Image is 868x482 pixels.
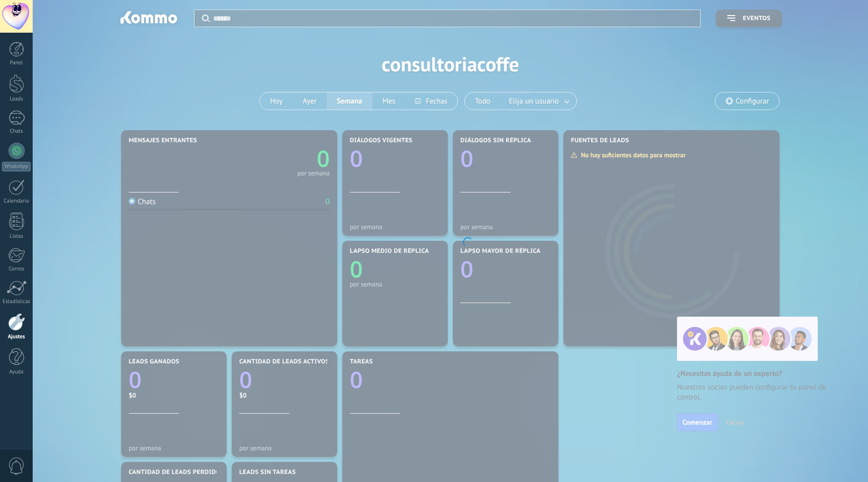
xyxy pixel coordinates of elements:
[2,60,31,66] div: Panel
[2,128,31,135] div: Chats
[2,198,31,205] div: Calendario
[2,369,31,375] div: Ayuda
[2,334,31,340] div: Ajustes
[2,162,31,171] div: WhatsApp
[2,233,31,240] div: Listas
[2,299,31,305] div: Estadísticas
[2,96,31,103] div: Leads
[2,266,31,272] div: Correo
